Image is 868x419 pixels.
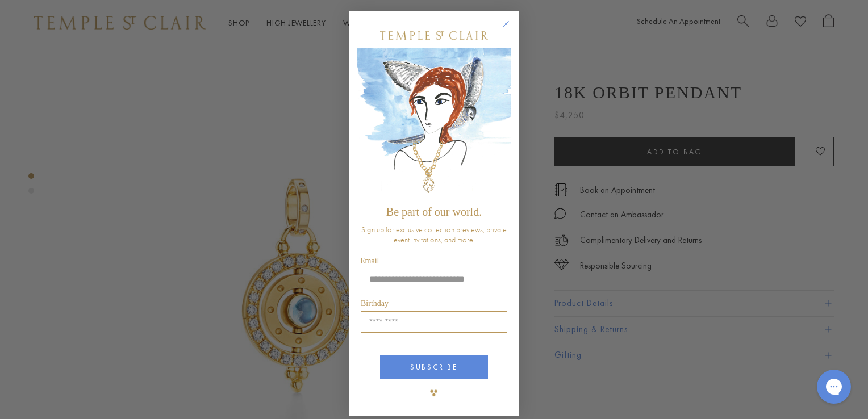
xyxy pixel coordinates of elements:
button: SUBSCRIBE [380,355,488,379]
span: Birthday [361,299,389,308]
span: Email [360,257,379,265]
iframe: Gorgias live chat messenger [811,366,857,408]
img: Temple St. Clair [380,31,488,40]
button: Close dialog [504,23,519,37]
img: TSC [423,382,445,404]
span: Sign up for exclusive collection previews, private event invitations, and more. [361,224,507,245]
span: Be part of our world. [386,206,482,218]
img: c4a9eb12-d91a-4d4a-8ee0-386386f4f338.jpeg [357,48,511,200]
input: Email [361,269,507,290]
